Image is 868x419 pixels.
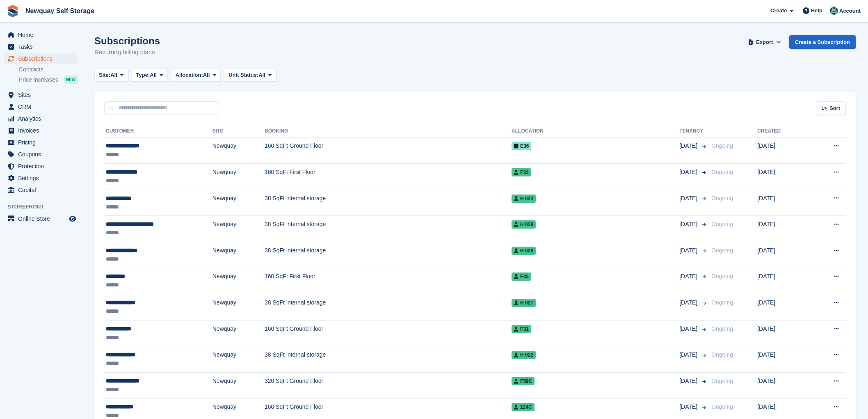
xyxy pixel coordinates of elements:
[757,346,809,373] td: [DATE]
[711,351,733,358] span: Ongoing
[18,184,67,196] span: Capital
[150,71,157,79] span: All
[4,53,78,64] a: menu
[104,125,212,138] th: Customer
[19,75,78,84] a: Price increases NEW
[757,320,809,346] td: [DATE]
[94,48,160,57] p: Recurring billing plans
[212,373,265,399] td: Newquay
[757,216,809,242] td: [DATE]
[512,125,679,138] th: Allocation
[4,172,78,184] a: menu
[212,294,265,321] td: Newquay
[711,169,733,175] span: Ongoing
[18,160,67,172] span: Protection
[212,268,265,294] td: Newquay
[4,125,78,136] a: menu
[212,137,265,164] td: Newquay
[4,29,78,41] a: menu
[757,373,809,399] td: [DATE]
[176,71,203,79] span: Allocation:
[18,89,67,101] span: Sites
[679,325,699,333] span: [DATE]
[4,101,78,112] a: menu
[265,346,512,373] td: 38 SqFt internal storage
[132,69,168,82] button: Type: All
[4,137,78,148] a: menu
[770,7,787,15] span: Create
[18,137,67,148] span: Pricing
[711,325,733,332] span: Ongoing
[7,203,82,211] span: Storefront
[136,71,150,79] span: Type:
[4,160,78,172] a: menu
[756,38,773,46] span: Export
[512,299,536,307] span: H 027
[18,172,67,184] span: Settings
[4,113,78,124] a: menu
[265,137,512,164] td: 160 SqFt Ground Floor
[94,69,128,82] button: Site: All
[512,403,535,411] span: 124C
[757,164,809,190] td: [DATE]
[265,216,512,242] td: 38 SqFt internal storage
[512,247,536,255] span: H 028
[679,403,699,411] span: [DATE]
[212,242,265,268] td: Newquay
[679,298,699,307] span: [DATE]
[18,29,67,41] span: Home
[711,195,733,201] span: Ongoing
[203,71,210,79] span: All
[212,125,265,138] th: Site
[224,69,276,82] button: Unit Status: All
[512,195,536,203] span: H 023
[711,247,733,254] span: Ongoing
[18,149,67,160] span: Coupons
[679,350,699,359] span: [DATE]
[711,378,733,384] span: Ongoing
[265,164,512,190] td: 160 SqFt First Floor
[265,242,512,268] td: 38 SqFt internal storage
[829,104,840,112] span: Sort
[265,373,512,399] td: 320 SqFt Ground Floor
[711,403,733,410] span: Ongoing
[4,41,78,53] a: menu
[512,377,535,385] span: F59C
[265,125,512,138] th: Booking
[512,351,536,359] span: H 022
[757,242,809,268] td: [DATE]
[679,377,699,385] span: [DATE]
[679,142,699,150] span: [DATE]
[830,7,838,15] img: JON
[18,53,67,64] span: Subscriptions
[711,221,733,227] span: Ongoing
[19,76,58,84] span: Price increases
[265,294,512,321] td: 38 SqFt internal storage
[64,76,78,84] div: NEW
[679,272,699,281] span: [DATE]
[679,220,699,229] span: [DATE]
[757,268,809,294] td: [DATE]
[512,325,531,333] span: F31
[258,71,265,79] span: All
[212,346,265,373] td: Newquay
[18,125,67,136] span: Invoices
[68,214,78,224] a: Preview store
[757,294,809,321] td: [DATE]
[512,142,531,150] span: E36
[19,66,78,73] a: Contracts
[94,35,160,46] h1: Subscriptions
[265,190,512,216] td: 38 SqFt internal storage
[212,190,265,216] td: Newquay
[171,69,221,82] button: Allocation: All
[4,149,78,160] a: menu
[18,213,67,224] span: Online Store
[265,268,512,294] td: 160 SqFt First Floor
[757,137,809,164] td: [DATE]
[711,299,733,306] span: Ongoing
[7,5,19,17] img: stora-icon-8386f47178a22dfd0bd8f6a31ec36ba5ce8667c1dd55bd0f319d3a0aa187defe.svg
[22,4,98,18] a: Newquay Self Storage
[512,220,536,229] span: H 029
[4,89,78,101] a: menu
[811,7,822,15] span: Help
